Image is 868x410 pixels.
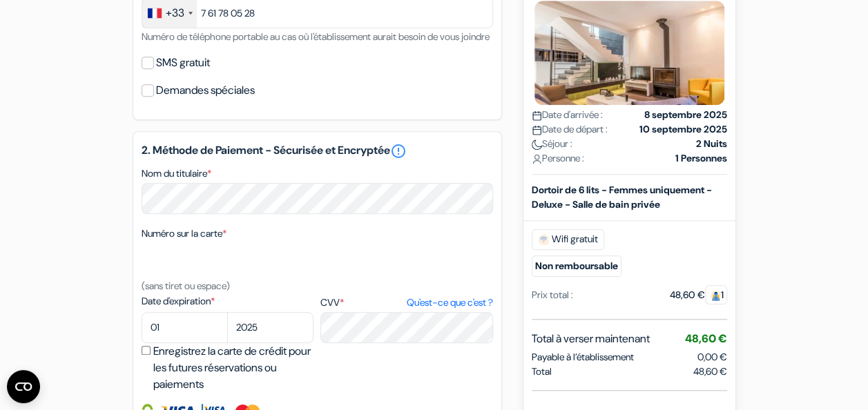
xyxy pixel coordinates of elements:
[142,294,314,309] label: Date d'expiration
[532,228,604,249] span: Wifi gratuit
[639,121,727,136] strong: 10 septembre 2025
[532,150,584,165] span: Personne :
[390,143,407,159] a: error_outline
[156,53,210,72] label: SMS gratuit
[532,153,542,164] img: user_icon.svg
[153,343,318,393] label: Enregistrez la carte de crédit pour les futures réservations ou paiements
[532,107,603,121] span: Date d'arrivée :
[532,110,542,120] img: calendar.svg
[532,183,712,210] b: Dortoir de 6 lits - Femmes uniquement - Deluxe - Salle de bain privée
[7,370,40,403] button: Ouvrir le widget CMP
[697,350,727,362] span: 0,00 €
[532,255,621,276] small: Non remboursable
[711,290,721,300] img: guest.svg
[142,143,493,159] h5: 2. Méthode de Paiement - Sécurisée et Encryptée
[532,139,542,149] img: moon.svg
[532,136,572,150] span: Séjour :
[142,30,490,43] small: Numéro de téléphone portable au cas où l'établissement aurait besoin de vous joindre
[532,287,573,302] div: Prix total :
[670,287,727,302] div: 48,60 €
[696,136,727,150] strong: 2 Nuits
[644,107,727,121] strong: 8 septembre 2025
[685,331,727,345] span: 48,60 €
[532,124,542,135] img: calendar.svg
[538,233,549,244] img: free_wifi.svg
[675,150,727,165] strong: 1 Personnes
[142,226,226,241] label: Numéro sur la carte
[156,81,255,100] label: Demandes spéciales
[532,121,608,136] span: Date de départ :
[532,349,634,364] span: Payable à l’établissement
[532,330,650,346] span: Total à verser maintenant
[705,284,727,304] span: 1
[142,166,211,181] label: Nom du titulaire
[142,280,230,292] small: (sans tiret ou espace)
[406,295,492,310] a: Qu'est-ce que c'est ?
[693,364,727,378] span: 48,60 €
[532,364,552,378] span: Total
[166,5,184,21] div: +33
[320,295,492,310] label: CVV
